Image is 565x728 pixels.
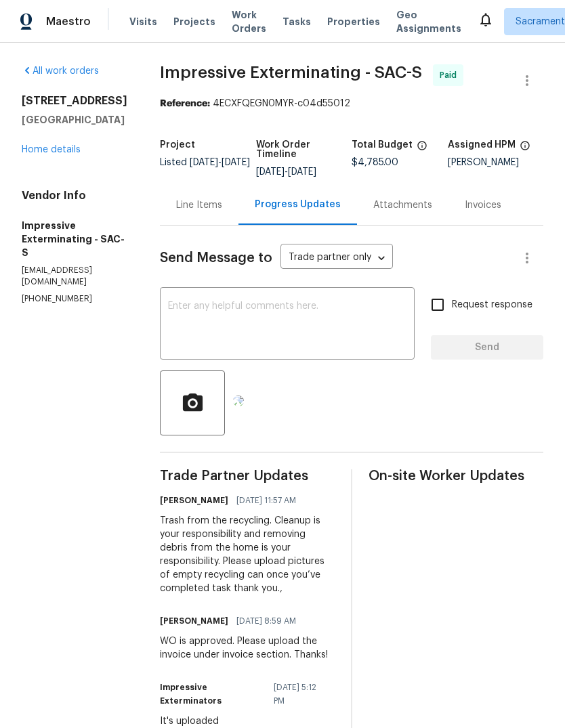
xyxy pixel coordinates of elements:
span: Work Orders [232,8,266,35]
h5: Work Order Timeline [256,140,352,159]
span: Send Message to [160,251,272,265]
span: Trade Partner Updates [160,469,335,483]
span: [DATE] [190,158,218,167]
span: [DATE] [222,158,250,167]
span: Geo Assignments [396,8,461,35]
h5: Impressive Exterminating - SAC-S [22,219,127,259]
span: [DATE] 5:12 PM [274,681,327,708]
span: Maestro [46,15,91,28]
span: [DATE] 11:57 AM [236,494,296,507]
span: Impressive Exterminating - SAC-S [160,64,422,81]
a: Home details [22,145,81,154]
div: Invoices [465,198,501,212]
span: [DATE] 8:59 AM [236,614,296,628]
span: $4,785.00 [352,158,398,167]
p: [PHONE_NUMBER] [22,293,127,305]
span: Projects [173,15,215,28]
h6: Impressive Exterminators [160,681,266,708]
span: [DATE] [256,167,285,177]
span: Visits [129,15,157,28]
div: Progress Updates [255,198,341,211]
h5: Total Budget [352,140,413,150]
b: Reference: [160,99,210,108]
span: The total cost of line items that have been proposed by Opendoor. This sum includes line items th... [417,140,427,158]
div: Trash from the recycling. Cleanup is your responsibility and removing debris from the home is you... [160,514,335,595]
div: Trade partner only [280,247,393,270]
span: [DATE] [288,167,316,177]
p: [EMAIL_ADDRESS][DOMAIN_NAME] [22,265,127,288]
span: Tasks [282,17,311,26]
h2: [STREET_ADDRESS] [22,94,127,108]
div: It's uploaded [160,714,335,728]
h6: [PERSON_NAME] [160,614,228,628]
div: Line Items [176,198,222,212]
span: Listed [160,158,250,167]
h5: Project [160,140,195,150]
span: - [190,158,250,167]
h5: Assigned HPM [448,140,516,150]
h6: [PERSON_NAME] [160,494,228,507]
div: WO is approved. Please upload the invoice under invoice section. Thanks! [160,635,335,662]
h4: Vendor Info [22,189,127,202]
span: - [256,167,316,177]
span: The hpm assigned to this work order. [520,140,530,158]
span: Request response [452,298,532,312]
span: On-site Worker Updates [369,469,543,483]
div: Attachments [373,198,432,212]
span: Properties [327,15,380,28]
div: [PERSON_NAME] [448,158,544,167]
a: All work orders [22,66,99,76]
span: Paid [440,68,462,82]
div: 4ECXFQEGN0MYR-c04d55012 [160,97,543,110]
h5: [GEOGRAPHIC_DATA] [22,113,127,127]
